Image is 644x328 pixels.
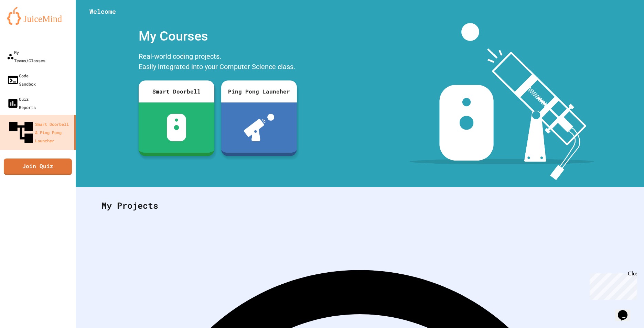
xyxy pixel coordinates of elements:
img: ppl-with-ball.png [244,114,275,141]
div: Quiz Reports [7,95,36,111]
img: sdb-white.svg [167,114,186,141]
div: Code Sandbox [7,72,36,88]
div: My Teams/Classes [7,48,45,65]
div: Chat with us now!Close [3,3,47,44]
iframe: chat widget [587,271,637,300]
img: logo-orange.svg [7,7,69,25]
div: Ping Pong Launcher [221,80,297,102]
div: Smart Doorbell & Ping Pong Launcher [7,118,72,146]
a: Join Quiz [4,158,72,175]
div: My Courses [135,23,300,50]
div: Smart Doorbell [139,80,214,102]
img: banner-image-my-projects.png [410,23,594,180]
div: Real-world coding projects. Easily integrated into your Computer Science class. [135,50,300,75]
iframe: chat widget [615,300,637,321]
div: My Projects [95,192,625,219]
